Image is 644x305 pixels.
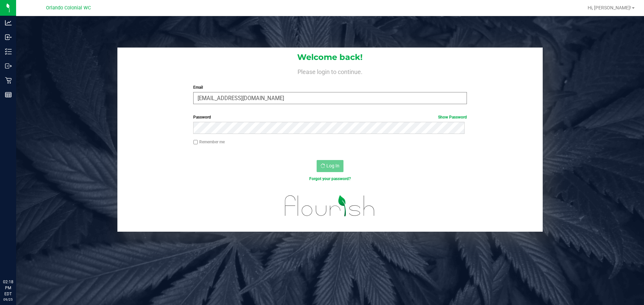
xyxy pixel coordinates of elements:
[193,140,198,145] input: Remember me
[438,115,467,120] a: Show Password
[277,189,383,223] img: flourish_logo.svg
[117,53,543,62] h1: Welcome back!
[46,5,91,11] span: Orlando Colonial WC
[193,115,211,120] span: Password
[3,297,13,302] p: 09/25
[5,91,12,98] inline-svg: Reports
[5,77,12,84] inline-svg: Retail
[326,163,339,168] span: Log In
[3,279,13,297] p: 02:18 PM EDT
[5,48,12,55] inline-svg: Inventory
[193,139,225,145] label: Remember me
[193,84,467,90] label: Email
[309,176,351,181] a: Forgot your password?
[5,63,12,69] inline-svg: Outbound
[117,67,543,75] h4: Please login to continue.
[317,160,343,172] button: Log In
[5,34,12,41] inline-svg: Inbound
[5,19,12,26] inline-svg: Analytics
[588,5,631,10] span: Hi, [PERSON_NAME]!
